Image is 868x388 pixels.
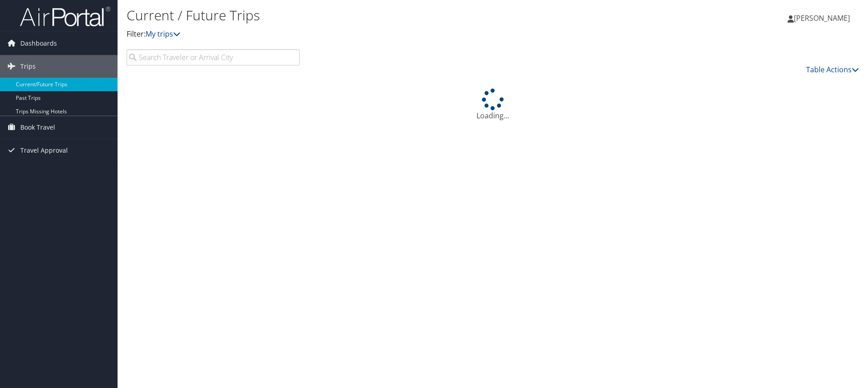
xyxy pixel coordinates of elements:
a: My trips [146,29,180,39]
a: [PERSON_NAME] [788,5,859,32]
span: Trips [20,55,36,78]
div: Loading... [127,89,859,121]
span: Book Travel [20,116,55,139]
span: Travel Approval [20,139,68,162]
a: Table Actions [806,65,859,75]
span: Dashboards [20,32,57,55]
input: Search Traveler or Arrival City [127,49,300,65]
img: airportal-logo.png [20,6,110,27]
h1: Current / Future Trips [127,6,615,25]
p: Filter: [127,28,615,40]
span: [PERSON_NAME] [794,13,850,23]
